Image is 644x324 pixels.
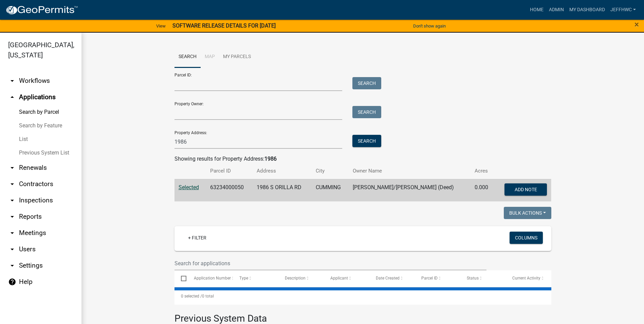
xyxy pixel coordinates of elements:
th: Acres [471,163,495,179]
span: Parcel ID [421,276,438,281]
datatable-header-cell: Date Created [369,270,415,287]
span: Application Number [194,276,231,281]
span: Applicant [330,276,348,281]
a: + Filter [183,232,212,244]
i: arrow_drop_up [8,93,16,101]
a: Selected [179,184,199,191]
th: Address [253,163,312,179]
strong: 1986 [264,156,277,162]
button: Add Note [504,183,547,196]
a: JeffHWC [608,3,639,16]
td: 0.000 [471,179,495,201]
button: Search [352,106,381,118]
span: Status [467,276,479,281]
datatable-header-cell: Current Activity [506,270,551,287]
button: Columns [510,232,543,244]
div: 0 total [174,288,551,305]
a: View [153,20,168,32]
a: My Dashboard [567,3,608,16]
datatable-header-cell: Status [460,270,506,287]
datatable-header-cell: Applicant [324,270,369,287]
datatable-header-cell: Select [174,270,187,287]
span: 0 selected / [181,294,202,299]
td: 63234000050 [206,179,253,201]
i: arrow_drop_down [8,196,16,204]
i: arrow_drop_down [8,180,16,188]
datatable-header-cell: Description [278,270,324,287]
button: Don't show again [410,20,448,32]
a: Search [174,46,201,68]
div: Showing results for Property Address: [174,155,551,163]
td: CUMMING [312,179,349,201]
span: × [634,20,639,29]
i: arrow_drop_down [8,213,16,221]
button: Search [352,135,381,147]
strong: SOFTWARE RELEASE DETAILS FOR [DATE] [172,22,276,29]
i: arrow_drop_down [8,164,16,172]
span: Current Activity [512,276,540,281]
span: Type [239,276,248,281]
span: Date Created [376,276,400,281]
button: Search [352,77,381,89]
i: arrow_drop_down [8,77,16,85]
i: arrow_drop_down [8,262,16,270]
i: arrow_drop_down [8,245,16,253]
datatable-header-cell: Type [233,270,278,287]
a: Admin [546,3,567,16]
td: [PERSON_NAME]/[PERSON_NAME] (Deed) [349,179,471,201]
span: Description [285,276,306,281]
th: Owner Name [349,163,471,179]
input: Search for applications [174,256,487,270]
button: Close [634,20,639,29]
th: Parcel ID [206,163,253,179]
button: Bulk Actions [504,207,551,219]
td: 1986 S ORILLA RD [253,179,312,201]
i: help [8,278,16,286]
datatable-header-cell: Parcel ID [415,270,460,287]
a: Home [527,3,546,16]
th: City [312,163,349,179]
i: arrow_drop_down [8,229,16,237]
a: My Parcels [219,46,255,68]
span: Add Note [515,186,537,192]
datatable-header-cell: Application Number [187,270,233,287]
